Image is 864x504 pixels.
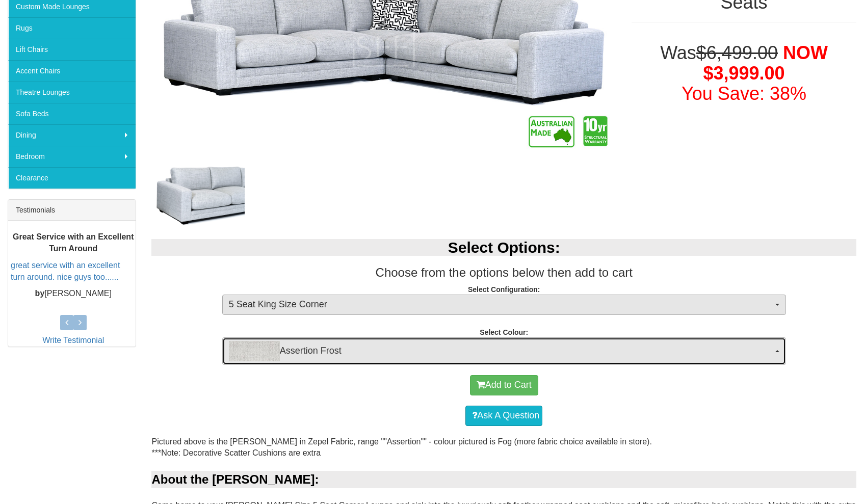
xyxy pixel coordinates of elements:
button: 5 Seat King Size Corner [222,295,786,315]
h1: Was [632,43,856,103]
a: Rugs [8,17,136,39]
a: Bedroom [8,146,136,167]
a: Clearance [8,167,136,189]
b: Select Options: [448,239,560,256]
img: Assertion Frost [229,341,280,361]
a: Accent Chairs [8,60,136,82]
button: Add to Cart [470,375,538,395]
a: Write Testimonial [42,336,104,344]
a: Lift Chairs [8,39,136,60]
h3: Choose from the options below then add to cart [151,266,856,279]
b: Great Service with an Excellent Turn Around [13,232,134,253]
div: Testimonials [8,200,136,221]
button: Assertion FrostAssertion Frost [222,337,786,365]
b: by [35,289,45,298]
del: $6,499.00 [696,42,778,63]
a: great service with an excellent turn around. nice guys too...... [11,261,120,281]
span: Assertion Frost [229,341,773,361]
font: You Save: 38% [682,83,806,104]
span: NOW $3,999.00 [703,42,828,84]
strong: Select Colour: [480,328,528,336]
a: Sofa Beds [8,103,136,124]
a: Ask A Question [465,406,542,426]
strong: Select Configuration: [468,285,540,294]
span: 5 Seat King Size Corner [229,298,773,311]
div: About the [PERSON_NAME]: [151,471,856,488]
a: Theatre Lounges [8,82,136,103]
p: [PERSON_NAME] [11,288,136,300]
a: Dining [8,124,136,146]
